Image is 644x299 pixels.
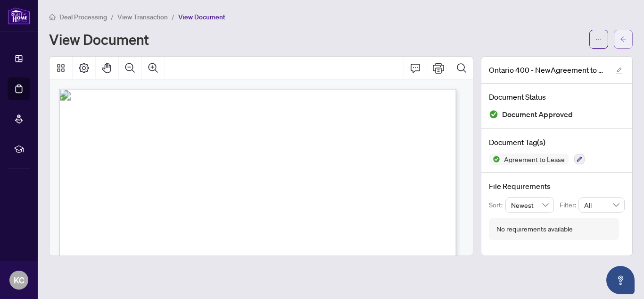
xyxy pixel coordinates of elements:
span: View Transaction [117,13,168,21]
li: / [172,11,174,22]
img: Document Status [489,110,498,119]
button: Open asap [606,266,635,294]
span: Agreement to Lease [500,156,569,162]
h4: File Requirements [489,180,625,192]
span: Newest [511,198,549,212]
span: All [584,198,619,212]
img: Status Icon [489,154,500,165]
span: KC [14,273,25,287]
span: Ontario 400 - NewAgreement to Lease Residential 1 2 1 1.pdf [489,64,607,76]
h4: Document Status [489,91,625,103]
span: View Document [178,13,225,21]
span: edit [616,67,622,74]
h1: View Document [49,32,149,47]
span: home [49,14,56,20]
div: No requirements available [496,224,573,234]
span: Document Approved [502,108,573,121]
span: ellipsis [595,36,602,43]
p: Sort: [489,200,505,210]
h4: Document Tag(s) [489,137,625,148]
img: logo [8,7,30,25]
p: Filter: [560,200,578,210]
li: / [111,11,114,22]
span: arrow-left [620,36,627,43]
span: Deal Processing [59,13,107,21]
